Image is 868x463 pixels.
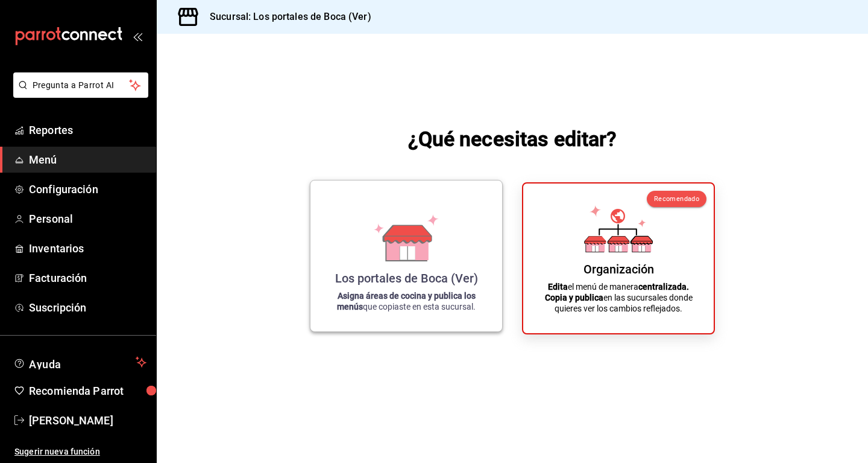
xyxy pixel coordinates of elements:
[654,195,699,203] span: Recomendado
[29,181,146,197] span: Configuración
[638,282,689,292] strong: centralizada.
[29,122,146,138] span: Reportes
[29,412,146,429] span: [PERSON_NAME]
[408,124,617,153] h1: ¿Qué necesitas editar?
[8,88,148,100] a: Pregunta a Parrot AI
[548,282,568,292] strong: Edita
[29,299,146,316] span: Suscripción
[335,271,478,286] div: Los portales de Boca (Ver)
[29,152,146,168] span: Menú
[545,293,603,302] strong: Copia y publica
[29,240,146,257] span: Inventarios
[538,281,699,314] p: el menú de manera en las sucursales donde quieres ver los cambios reflejados.
[325,290,488,312] p: que copiaste en esta sucursal.
[29,383,146,399] span: Recomienda Parrot
[583,262,654,276] div: Organización
[200,10,371,24] h3: Sucursal: Los portales de Boca (Ver)
[133,31,142,41] button: open_drawer_menu
[29,211,146,227] span: Personal
[13,72,148,98] button: Pregunta a Parrot AI
[33,79,130,92] span: Pregunta a Parrot AI
[29,355,131,369] span: Ayuda
[14,445,146,458] span: Sugerir nueva función
[29,270,146,286] span: Facturación
[337,291,476,311] strong: Asigna áreas de cocina y publica los menús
